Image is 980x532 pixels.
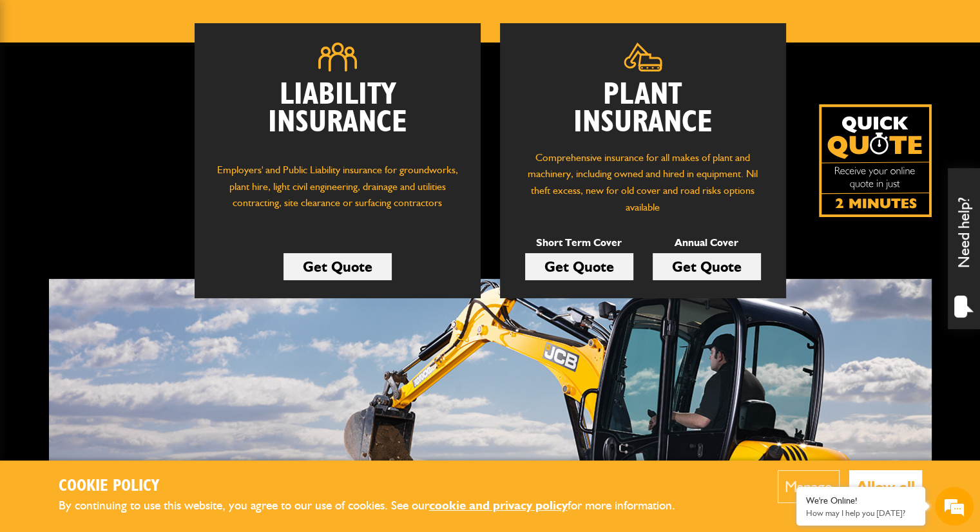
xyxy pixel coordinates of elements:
textarea: Type your message and hit 'Enter' [17,233,235,386]
input: Enter your phone number [17,195,235,223]
input: Enter your email address [17,157,235,185]
p: By continuing to use this website, you agree to our use of cookies. See our for more information. [59,496,697,516]
img: d_20077148190_company_1631870298795_20077148190 [22,71,54,90]
h2: Plant Insurance [519,81,767,137]
div: We're Online! [806,495,916,506]
a: Get your insurance quote isn just 2-minutes [819,104,932,217]
p: How may I help you today? [806,508,916,518]
div: Chat with us now [67,72,216,89]
img: Quick Quote [819,104,932,217]
div: Need help? [948,168,980,329]
h2: Liability Insurance [214,81,461,149]
h2: Cookie Policy [59,477,697,497]
p: Short Term Cover [525,234,633,251]
button: Allow all [849,470,922,503]
a: Get Quote [525,253,633,280]
a: Get Quote [653,253,761,280]
a: Get Quote [283,253,392,280]
p: Comprehensive insurance for all makes of plant and machinery, including owned and hired in equipm... [519,149,767,215]
input: Enter your last name [17,119,235,147]
em: Start Chat [175,397,234,414]
button: Manage [778,470,840,503]
div: Minimize live chat window [211,6,242,37]
a: cookie and privacy policy [429,498,568,513]
p: Employers' and Public Liability insurance for groundworks, plant hire, light civil engineering, d... [214,162,461,223]
p: Annual Cover [653,234,761,251]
